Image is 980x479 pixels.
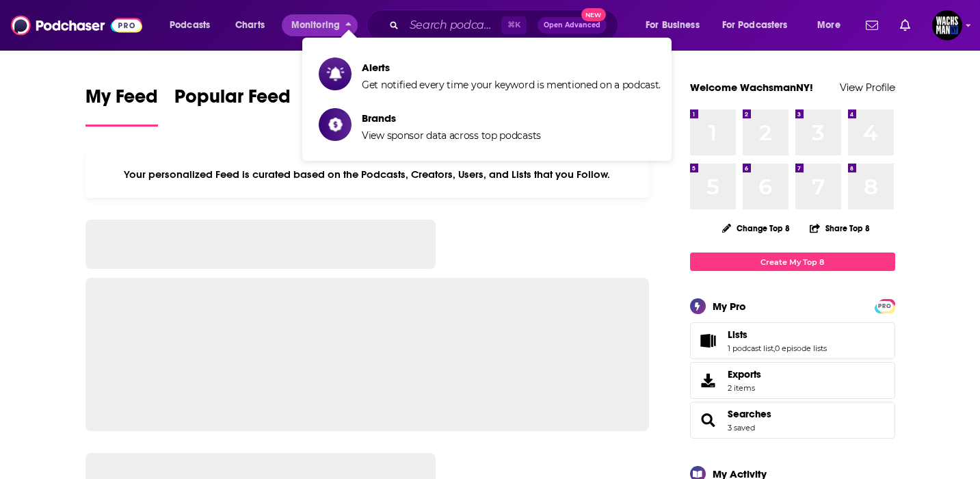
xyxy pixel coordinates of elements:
a: My Feed [85,85,158,127]
a: Lists [728,328,827,341]
span: My Feed [85,85,158,116]
span: New [581,8,606,21]
button: open menu [808,14,858,36]
input: Search podcasts, credits, & more... [404,14,501,36]
span: Popular Feed [174,85,291,116]
span: Logged in as WachsmanNY [932,10,962,40]
a: Show notifications dropdown [895,14,916,37]
a: Charts [226,14,273,36]
span: Searches [690,402,895,439]
button: Share Top 8 [809,215,871,242]
a: Show notifications dropdown [860,14,884,37]
img: User Profile [932,10,962,40]
a: Create My Top 8 [690,253,895,271]
a: Lists [695,331,722,350]
img: Podchaser - Follow, Share and Rate Podcasts [11,12,142,38]
span: More [817,16,840,35]
button: close menu [282,14,358,36]
span: Podcasts [170,16,210,35]
span: Get notified every time your keyword is mentioned on a podcast. [362,79,661,91]
span: Lists [728,328,747,341]
span: Lists [690,322,895,359]
span: Exports [695,371,722,390]
button: open menu [713,14,808,36]
a: View Profile [840,81,895,94]
div: Search podcasts, credits, & more... [380,10,631,41]
div: My Pro [713,300,746,313]
a: 0 episode lists [775,344,827,353]
span: Brands [362,112,541,125]
span: 2 items [728,383,761,393]
span: Alerts [362,61,661,74]
a: Searches [695,411,722,430]
button: open menu [636,14,717,36]
button: Open AdvancedNew [538,17,607,34]
a: Exports [690,362,895,399]
span: Exports [728,368,761,380]
a: Searches [728,408,771,420]
button: Change Top 8 [714,220,799,237]
a: PRO [877,300,893,311]
button: open menu [160,14,228,36]
span: Monitoring [291,16,340,35]
span: View sponsor data across top podcasts [362,129,541,142]
span: , [773,344,775,353]
span: For Podcasters [722,16,788,35]
div: Your personalized Feed is curated based on the Podcasts, Creators, Users, and Lists that you Follow. [85,151,650,198]
span: Charts [235,16,265,35]
span: For Business [646,16,700,35]
a: Popular Feed [174,85,291,127]
a: 3 saved [728,423,755,432]
span: PRO [877,301,893,311]
a: 1 podcast list [728,344,773,353]
span: ⌘ K [501,16,527,34]
button: Show profile menu [932,10,962,40]
span: Open Advanced [544,22,600,29]
a: Welcome WachsmanNY! [690,81,813,94]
